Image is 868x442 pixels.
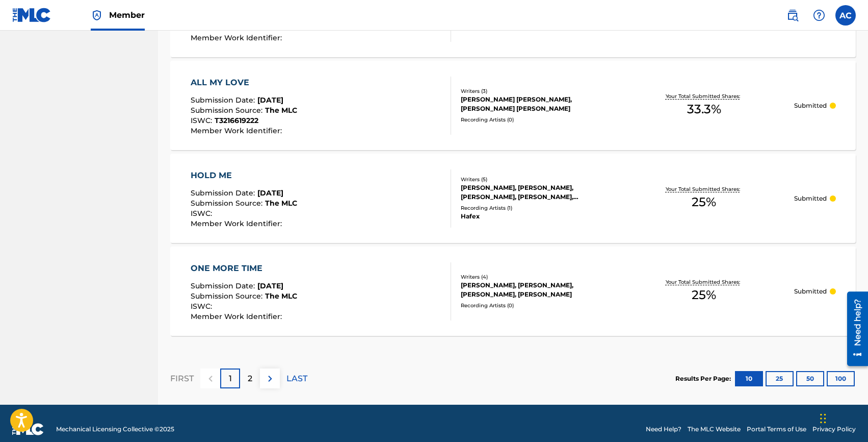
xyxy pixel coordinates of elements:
span: ISWC : [191,302,215,311]
img: Top Rightsholder [91,9,103,21]
div: Hafex [461,212,614,221]
div: User Menu [835,5,856,26]
p: 2 [248,373,252,385]
div: Help [809,5,829,26]
a: Need Help? [646,425,681,434]
div: [PERSON_NAME], [PERSON_NAME], [PERSON_NAME], [PERSON_NAME], [PERSON_NAME] [461,183,614,202]
a: HOLD MESubmission Date:[DATE]Submission Source:The MLCISWC:Member Work Identifier:Writers (5)[PER... [170,154,856,243]
div: Recording Artists ( 0 ) [461,116,614,124]
span: Submission Date : [191,188,257,198]
p: LAST [286,373,307,385]
div: HOLD ME [191,169,297,182]
span: [DATE] [257,281,283,290]
span: [DATE] [257,188,283,198]
iframe: Resource Center [839,287,868,370]
span: ISWC : [191,116,215,125]
p: Your Total Submitted Shares: [666,278,743,286]
span: Submission Date : [191,95,257,105]
span: 25 % [692,286,716,304]
div: Recording Artists ( 1 ) [461,204,614,212]
p: Submitted [794,287,827,296]
button: 100 [827,371,855,386]
button: 50 [796,371,824,386]
p: FIRST [170,373,194,385]
span: Submission Date : [191,281,257,290]
span: T3216619222 [215,116,258,125]
div: Writers ( 5 ) [461,176,614,183]
span: Submission Source : [191,291,265,301]
div: [PERSON_NAME] [PERSON_NAME], [PERSON_NAME] [PERSON_NAME] [461,95,614,113]
img: MLC Logo [12,8,51,22]
img: help [813,9,825,21]
div: ONE MORE TIME [191,262,297,275]
p: Your Total Submitted Shares: [666,185,743,193]
span: ISWC : [191,23,215,32]
img: right [264,373,276,385]
div: Trascina [820,403,826,434]
div: Writers ( 4 ) [461,273,614,281]
a: Portal Terms of Use [747,425,806,434]
span: 25 % [692,193,716,211]
span: The MLC [265,106,297,115]
span: Member [109,9,145,21]
button: 25 [766,371,794,386]
a: Privacy Policy [812,425,856,434]
span: Submission Source : [191,106,265,115]
iframe: Chat Widget [817,393,868,442]
span: Member Work Identifier : [191,219,284,228]
p: Your Total Submitted Shares: [666,92,743,100]
span: Member Work Identifier : [191,126,284,135]
span: Member Work Identifier : [191,33,284,42]
span: 33.3 % [687,100,721,118]
button: 10 [735,371,763,386]
span: [DATE] [257,95,283,105]
span: Mechanical Licensing Collective © 2025 [56,425,174,434]
div: Writers ( 3 ) [461,87,614,95]
a: ALL MY LOVESubmission Date:[DATE]Submission Source:The MLCISWC:T3216619222Member Work Identifier:... [170,61,856,150]
div: Widget chat [817,393,868,442]
span: ISWC : [191,209,215,218]
div: [PERSON_NAME], [PERSON_NAME], [PERSON_NAME], [PERSON_NAME] [461,281,614,299]
span: The MLC [265,199,297,208]
span: The MLC [265,291,297,301]
div: Recording Artists ( 0 ) [461,302,614,309]
p: Results Per Page: [675,374,733,383]
span: Member Work Identifier : [191,312,284,321]
p: 1 [229,373,232,385]
p: Submitted [794,101,827,110]
div: ALL MY LOVE [191,77,297,89]
span: Submission Source : [191,199,265,208]
img: search [786,9,799,21]
a: ONE MORE TIMESubmission Date:[DATE]Submission Source:The MLCISWC:Member Work Identifier:Writers (... [170,247,856,336]
a: The MLC Website [688,425,741,434]
img: logo [12,423,44,435]
a: Public Search [782,5,803,26]
p: Submitted [794,194,827,203]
